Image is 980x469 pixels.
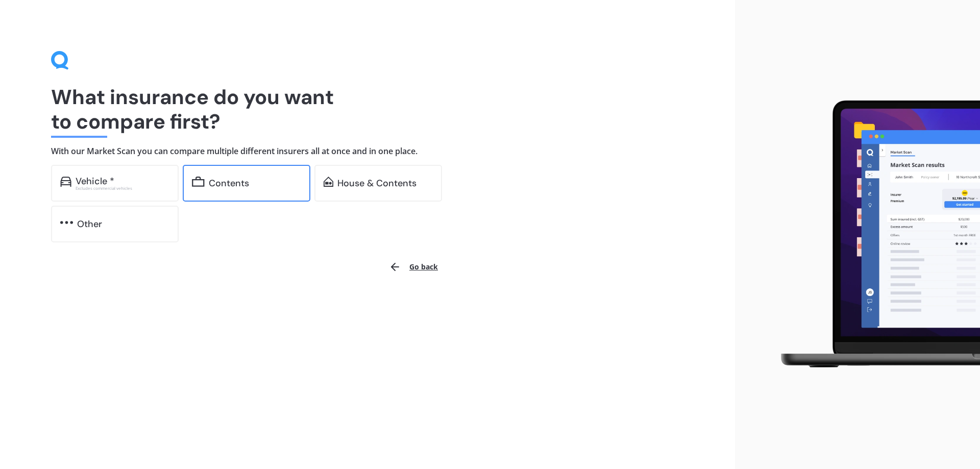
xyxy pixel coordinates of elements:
div: Contents [209,178,249,188]
h4: With our Market Scan you can compare multiple different insurers all at once and in one place. [51,146,684,157]
img: other.81dba5aafe580aa69f38.svg [60,217,73,228]
img: laptop.webp [766,94,980,375]
img: car.f15378c7a67c060ca3f3.svg [60,177,71,187]
div: House & Contents [337,178,416,188]
div: Vehicle * [76,176,114,186]
div: Other [77,219,102,229]
button: Go back [383,255,444,279]
div: Excludes commercial vehicles [76,186,169,190]
h1: What insurance do you want to compare first? [51,85,684,134]
img: home-and-contents.b802091223b8502ef2dd.svg [324,177,333,187]
img: content.01f40a52572271636b6f.svg [192,177,205,187]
